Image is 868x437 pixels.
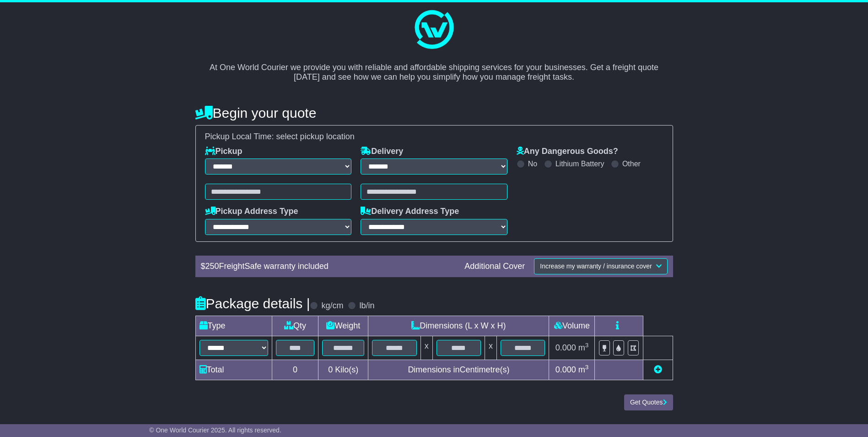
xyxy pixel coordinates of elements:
[205,207,298,217] label: Pickup Address Type
[549,316,595,336] td: Volume
[528,159,537,168] label: No
[328,365,333,374] span: 0
[195,296,310,311] h4: Package details |
[318,360,368,380] td: Kilo(s)
[517,147,618,157] label: Any Dangerous Goods?
[534,258,667,274] button: Increase my warranty / insurance cover
[205,147,243,157] label: Pickup
[622,159,641,168] label: Other
[321,301,343,311] label: kg/cm
[555,365,576,374] span: 0.000
[421,336,432,360] td: x
[195,360,272,380] td: Total
[361,207,459,217] label: Delivery Address Type
[196,262,460,272] div: $ FreightSafe warranty included
[540,262,652,270] span: Increase my warranty / insurance cover
[195,316,272,336] td: Type
[654,365,662,374] a: Add new item
[361,147,403,157] label: Delivery
[368,316,549,336] td: Dimensions (L x W x H)
[411,7,457,53] img: One World Courier Logo - great freight rates
[368,360,549,380] td: Dimensions in Centimetre(s)
[585,342,589,349] sup: 3
[578,365,589,374] span: m
[359,301,374,311] label: lb/in
[585,364,589,371] sup: 3
[272,316,318,336] td: Qty
[200,132,668,142] div: Pickup Local Time:
[276,132,355,141] span: select pickup location
[195,105,673,120] h4: Begin your quote
[318,316,368,336] td: Weight
[460,262,529,272] div: Additional Cover
[205,53,664,82] p: At One World Courier we provide you with reliable and affordable shipping services for your busin...
[149,426,281,434] span: © One World Courier 2025. All rights reserved.
[624,394,673,410] button: Get Quotes
[272,360,318,380] td: 0
[555,343,576,352] span: 0.000
[485,336,497,360] td: x
[555,159,604,168] label: Lithium Battery
[578,343,589,352] span: m
[205,262,219,271] span: 250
